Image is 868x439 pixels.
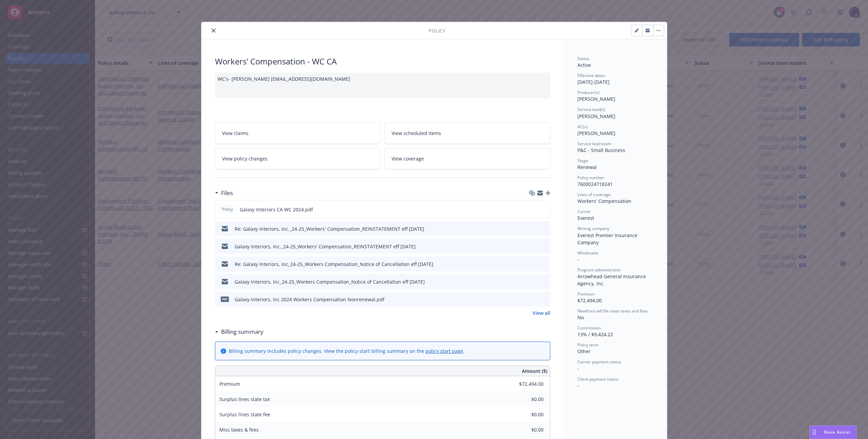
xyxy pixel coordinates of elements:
[541,225,548,232] button: preview file
[222,155,268,162] span: View policy changes
[577,141,611,147] span: Service lead team
[577,113,615,119] span: [PERSON_NAME]
[215,122,381,144] a: View claims
[240,206,313,213] span: Galaxy Interiors CA WC 2024.pdf
[577,124,588,130] span: AC(s)
[577,147,625,153] span: P&C - Small Business
[577,267,621,273] span: Program administrator
[541,243,548,250] button: preview file
[577,382,579,389] span: -
[541,296,548,303] button: preview file
[541,206,547,213] button: preview file
[429,27,445,34] span: Policy
[504,379,548,389] input: 0.00
[577,250,599,256] span: Wholesaler
[577,273,647,287] span: Arrowhead General Insurance Agency, Inc.
[577,56,589,61] span: Status
[577,342,598,348] span: Policy term
[384,122,550,144] a: View scheduled items
[577,96,615,102] span: [PERSON_NAME]
[577,198,631,204] span: Workers' Compensation
[810,425,856,439] button: Nova Assist
[577,158,588,164] span: Stage
[533,309,550,317] a: View all
[577,359,621,365] span: Carrier payment status
[210,26,218,35] button: close
[221,297,229,302] span: pdf
[577,192,611,197] span: Lines of coverage
[235,296,384,303] div: Galaxy Interiors, Inc 2024 Workers Compensation Nonrenewal.pdf
[577,73,653,85] div: [DATE] - [DATE]
[531,225,536,232] button: download file
[392,130,441,137] span: View scheduled items
[577,130,615,136] span: [PERSON_NAME]
[215,327,263,336] div: Billing summary
[219,426,259,433] span: Misc taxes & fees
[522,367,547,375] span: Amount ($)
[577,232,639,246] span: Everest Premier Insurance Company
[577,215,594,221] span: Everest
[577,73,605,78] span: Effective dates
[504,409,548,420] input: 0.00
[221,327,263,336] h3: Billing summary
[384,148,550,169] a: View coverage
[531,296,536,303] button: download file
[219,411,270,418] span: Surplus lines state fee
[215,73,550,98] div: WC's- [PERSON_NAME] [EMAIL_ADDRESS][DOMAIN_NAME]
[215,148,381,169] a: View policy changes
[426,348,463,354] a: policy start page
[221,206,234,212] span: Policy
[577,107,605,112] span: Service lead(s)
[577,365,579,372] span: -
[810,426,818,439] div: Drag to move
[222,130,249,137] span: View claims
[530,206,536,213] button: download file
[577,181,613,187] span: 7600024718241
[392,155,424,162] span: View coverage
[577,308,648,314] span: Newfront will file state taxes and fees
[235,225,424,232] div: Re: Galaxy Interiors, Inc._24-25_Workers' Compensation_REINSTATEMENT eff [DATE]
[504,425,548,435] input: 0.00
[541,261,548,268] button: preview file
[577,209,591,214] span: Carrier
[577,348,591,355] span: Other
[577,90,599,95] span: Producer(s)
[235,243,416,250] div: Galaxy Interiors, Inc._24-25_Workers' Compensation_REINSTATEMENT eff [DATE]
[577,164,597,170] span: Renewal
[577,226,609,231] span: Writing company
[215,56,550,67] div: Workers' Compensation - WC CA
[215,189,233,197] div: Files
[219,396,270,402] span: Surplus lines state tax
[577,314,584,321] span: No
[504,394,548,404] input: 0.00
[577,331,613,338] span: 13% / $9,424.22
[577,297,602,304] span: $72,494.00
[577,291,595,297] span: Premium
[531,261,536,268] button: download file
[824,429,851,435] span: Nova Assist
[531,243,536,250] button: download file
[577,175,604,180] span: Policy number
[229,347,465,355] div: Billing summary includes policy changes. View the policy start billing summary on the .
[577,325,601,331] span: Commission
[577,256,579,263] span: -
[221,189,233,197] h3: Files
[531,278,536,285] button: download file
[541,278,548,285] button: preview file
[219,381,240,387] span: Premium
[577,62,591,68] span: Active
[577,376,618,382] span: Client payment status
[235,261,433,268] div: Re: Galaxy Interiors, Inc_24-25_Workers Compensation_Notice of Cancellation eff [DATE]
[235,278,425,285] div: Galaxy Interiors, Inc_24-25_Workers Compensation_Notice of Cancellation eff [DATE]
